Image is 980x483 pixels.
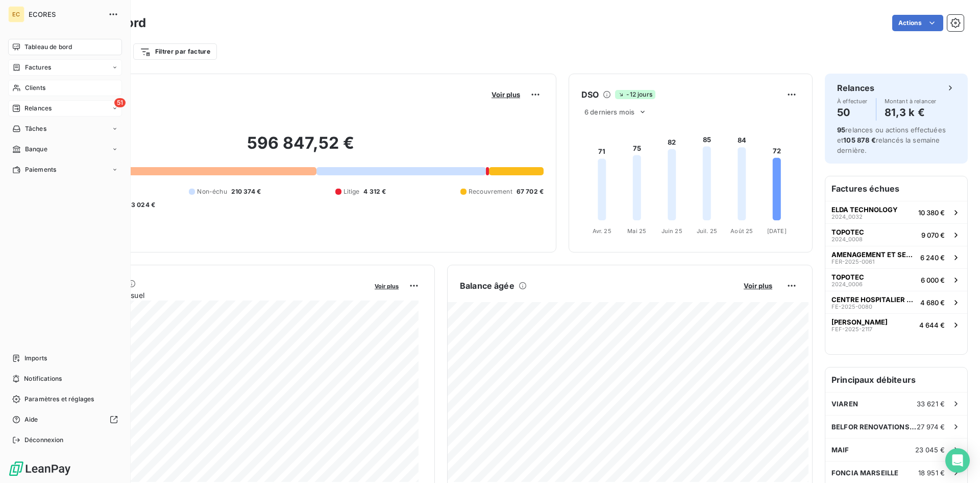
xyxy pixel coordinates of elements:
[831,318,888,326] span: [PERSON_NAME]
[593,227,611,235] tspan: Avr. 25
[8,461,71,477] img: Logo LeanPay
[920,298,945,307] span: 4 680 €
[363,187,386,196] span: 4 312 €
[25,124,46,133] span: Tâches
[517,187,544,196] span: 67 702 €
[581,88,599,101] h6: DSO
[197,187,227,196] span: Non-échu
[8,411,122,428] a: Aide
[885,104,937,121] h4: 81,3 k €
[831,469,898,477] span: FONCIA MARSEILLE
[825,367,967,392] h6: Principaux débiteurs
[24,42,72,52] span: Tableau de bord
[469,187,512,196] span: Recouvrement
[29,10,102,18] span: ECORES
[945,448,970,473] div: Open Intercom Messenger
[831,214,863,220] span: 2024_0032
[915,446,945,454] span: 23 045 €
[744,282,772,290] span: Voir plus
[831,228,864,236] span: TOPOTEC
[114,98,126,107] span: 51
[24,415,38,424] span: Aide
[767,227,787,235] tspan: [DATE]
[843,136,875,144] span: 105 878 €
[921,231,945,239] span: 9 070 €
[24,374,62,383] span: Notifications
[831,236,863,242] span: 2024_0008
[24,354,47,363] span: Imports
[661,227,682,235] tspan: Juin 25
[831,304,872,310] span: FE-2025-0080
[917,423,945,431] span: 27 974 €
[741,281,775,290] button: Voir plus
[584,108,634,116] span: 6 derniers mois
[25,63,51,72] span: Factures
[837,126,845,134] span: 95
[25,145,47,154] span: Banque
[825,291,967,313] button: CENTRE HOSPITALIER D'ARLESFE-2025-00804 680 €
[825,313,967,336] button: [PERSON_NAME]FEF-2025-21174 644 €
[837,126,946,154] span: relances ou actions effectuées et relancés la semaine dernière.
[128,200,155,210] span: -3 024 €
[460,280,514,292] h6: Balance âgée
[58,133,544,164] h2: 596 847,52 €
[492,90,520,99] span: Voir plus
[918,469,945,477] span: 18 951 €
[825,176,967,201] h6: Factures échues
[831,259,874,265] span: FER-2025-0061
[58,290,367,301] span: Chiffre d'affaires mensuel
[831,326,872,332] span: FEF-2025-2117
[825,268,967,291] button: TOPOTEC2024_00066 000 €
[831,205,898,214] span: ELDA TECHNOLOGY
[831,400,858,408] span: VIAREN
[8,6,24,22] div: EC
[831,273,864,281] span: TOPOTEC
[627,227,646,235] tspan: Mai 25
[917,400,945,408] span: 33 621 €
[831,295,916,304] span: CENTRE HOSPITALIER D'ARLES
[918,209,945,217] span: 10 380 €
[24,395,94,404] span: Paramètres et réglages
[24,104,52,113] span: Relances
[831,250,916,259] span: AMENAGEMENT ET SERVICES
[837,82,874,94] h6: Relances
[730,227,753,235] tspan: Août 25
[831,423,917,431] span: BELFOR RENOVATIONS SOLUTIONS BRS
[837,104,868,121] h4: 50
[375,283,399,290] span: Voir plus
[231,187,261,196] span: 210 374 €
[615,90,655,99] span: -12 jours
[837,98,868,104] span: À effectuer
[133,43,217,60] button: Filtrer par facture
[919,321,945,329] span: 4 644 €
[920,254,945,262] span: 6 240 €
[488,90,523,99] button: Voir plus
[825,246,967,268] button: AMENAGEMENT ET SERVICESFER-2025-00616 240 €
[344,187,360,196] span: Litige
[831,446,849,454] span: MAIF
[25,165,56,174] span: Paiements
[921,276,945,284] span: 6 000 €
[24,435,64,445] span: Déconnexion
[825,223,967,246] button: TOPOTEC2024_00089 070 €
[885,98,937,104] span: Montant à relancer
[697,227,717,235] tspan: Juil. 25
[892,15,943,31] button: Actions
[372,281,402,290] button: Voir plus
[825,201,967,223] button: ELDA TECHNOLOGY2024_003210 380 €
[831,281,863,287] span: 2024_0006
[25,83,45,93] span: Clients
